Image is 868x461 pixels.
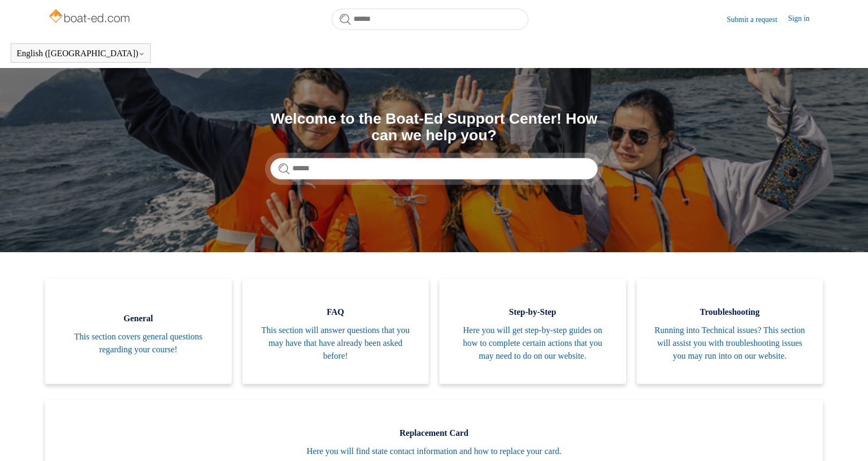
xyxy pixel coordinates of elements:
[242,279,429,384] a: FAQ This section will answer questions that you may have that have already been asked before!
[653,306,807,319] span: Troubleshooting
[259,324,413,362] span: This section will answer questions that you may have that have already been asked before!
[637,279,823,384] a: Troubleshooting Running into Technical issues? This section will assist you with troubleshooting ...
[45,279,232,384] a: General This section covers general questions regarding your course!
[61,427,807,440] span: Replacement Card
[17,49,145,58] button: English ([GEOGRAPHIC_DATA])
[259,306,413,319] span: FAQ
[727,14,788,25] a: Submit a request
[270,111,598,144] h1: Welcome to the Boat-Ed Support Center! How can we help you?
[270,158,598,179] input: Search
[832,425,860,453] div: Live chat
[61,312,216,325] span: General
[439,279,626,384] a: Step-by-Step Here you will get step-by-step guides on how to complete certain actions that you ma...
[653,324,807,362] span: Running into Technical issues? This section will assist you with troubleshooting issues you may r...
[61,330,216,356] span: This section covers general questions regarding your course!
[61,445,807,458] span: Here you will find state contact information and how to replace your card.
[48,6,133,28] img: Boat-Ed Help Center home page
[788,13,820,26] a: Sign in
[332,9,528,30] input: Search
[455,324,610,362] span: Here you will get step-by-step guides on how to complete certain actions that you may need to do ...
[455,306,610,319] span: Step-by-Step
